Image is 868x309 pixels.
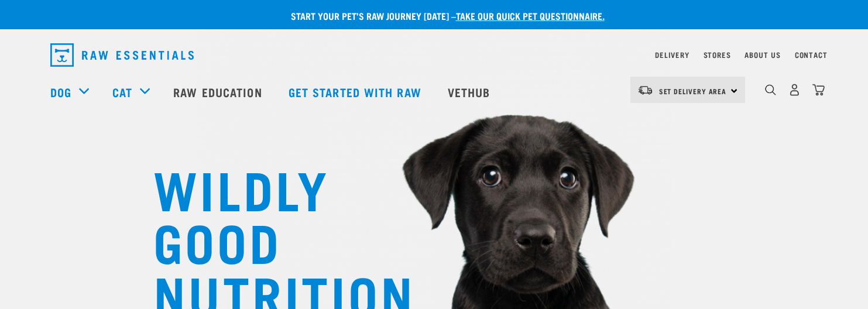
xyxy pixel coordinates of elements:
a: Dog [50,83,71,101]
nav: dropdown navigation [41,39,828,71]
a: Contact [795,53,828,57]
a: Stores [704,53,731,57]
img: Raw Essentials Logo [50,43,194,67]
img: van-moving.png [637,85,653,95]
img: home-icon@2x.png [812,84,825,96]
img: home-icon-1@2x.png [765,84,776,95]
a: Get started with Raw [277,68,436,115]
a: Cat [112,83,132,101]
a: About Us [745,53,780,57]
img: user.png [788,84,801,96]
a: Delivery [655,53,689,57]
span: Set Delivery Area [659,89,727,93]
a: Vethub [436,68,505,115]
a: Raw Education [162,68,276,115]
a: take our quick pet questionnaire. [456,13,605,18]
